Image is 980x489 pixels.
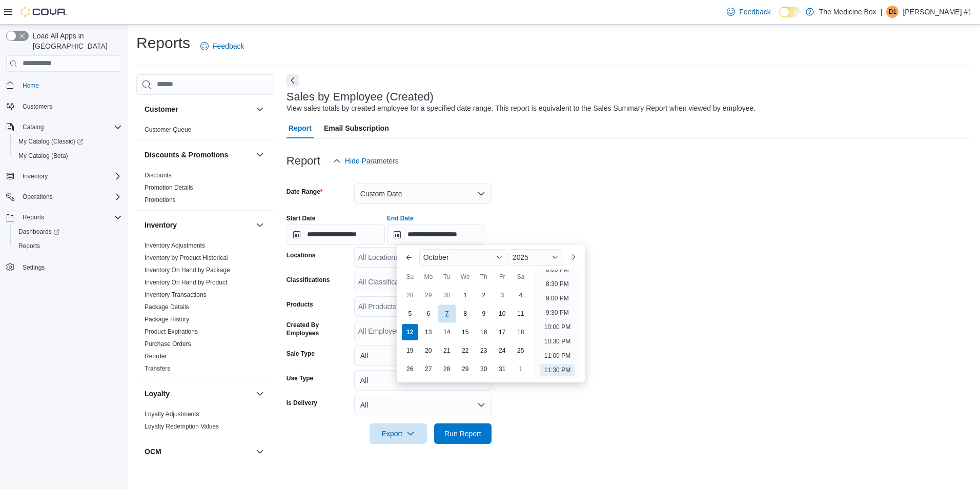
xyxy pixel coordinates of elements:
[476,324,492,340] div: day-16
[513,269,529,285] div: Sa
[494,287,511,303] div: day-3
[287,350,315,358] label: Sale Type
[136,408,274,437] div: Loyalty
[145,340,191,348] span: Purchase Orders
[14,135,87,148] a: My Catalog (Classic)
[136,239,274,379] div: Inventory
[145,291,207,298] a: Inventory Transactions
[287,188,323,196] label: Date Range
[18,100,122,113] span: Customers
[542,307,573,319] li: 9:30 PM
[287,300,313,309] label: Products
[23,81,39,90] span: Home
[420,305,437,322] div: day-6
[354,345,492,366] button: All
[419,249,506,266] div: Button. Open the month selector. October is currently selected.
[18,152,68,160] span: My Catalog (Beta)
[145,446,161,457] h3: OCM
[2,190,126,204] button: Operations
[145,446,252,457] button: OCM
[145,150,228,160] h3: Discounts & Promotions
[18,211,48,223] button: Reports
[18,191,122,203] span: Operations
[534,270,581,378] ul: Time
[23,213,44,221] span: Reports
[457,269,474,285] div: We
[254,103,266,115] button: Customer
[14,150,122,162] span: My Catalog (Beta)
[18,260,122,273] span: Settings
[6,74,122,301] nav: Complex example
[420,361,437,377] div: day-27
[345,156,399,166] span: Hide Parameters
[289,118,312,138] span: Report
[444,429,481,439] span: Run Report
[439,269,455,285] div: Tu
[254,149,266,161] button: Discounts & Promotions
[145,184,193,191] a: Promotion Details
[18,121,122,133] span: Catalog
[145,291,207,299] span: Inventory Transactions
[23,193,53,201] span: Operations
[14,135,122,148] span: My Catalog (Classic)
[145,172,172,179] a: Discounts
[779,7,801,17] input: Dark Mode
[145,316,189,323] a: Package History
[370,423,427,444] button: Export
[145,126,191,133] a: Customer Queue
[402,287,418,303] div: day-28
[739,7,770,17] span: Feedback
[387,214,414,222] label: End Date
[23,172,48,180] span: Inventory
[476,342,492,359] div: day-23
[542,263,573,276] li: 8:00 PM
[287,251,316,259] label: Locations
[402,269,418,285] div: Su
[254,445,266,458] button: OCM
[354,370,492,391] button: All
[903,6,972,18] p: [PERSON_NAME] #1
[402,305,418,322] div: day-5
[540,364,575,376] li: 11:30 PM
[145,303,189,311] span: Package Details
[513,361,529,377] div: day-1
[354,184,492,204] button: Custom Date
[476,287,492,303] div: day-2
[542,292,573,304] li: 9:00 PM
[14,226,122,238] span: Dashboards
[18,79,122,92] span: Home
[287,103,756,114] div: View sales totals by created employee for a specified date range. This report is equivalent to th...
[287,155,320,167] h3: Report
[540,335,575,348] li: 10:30 PM
[287,214,316,222] label: Start Date
[145,267,230,274] a: Inventory On Hand by Package
[18,121,48,133] button: Catalog
[18,170,122,182] span: Inventory
[2,99,126,114] button: Customers
[14,240,44,252] a: Reports
[287,74,299,87] button: Next
[145,328,198,336] span: Product Expirations
[2,120,126,134] button: Catalog
[145,340,191,348] a: Purchase Orders
[14,226,64,238] a: Dashboards
[14,150,72,162] a: My Catalog (Beta)
[145,126,191,134] span: Customer Queue
[145,220,252,230] button: Inventory
[287,399,317,407] label: Is Delivery
[723,2,774,22] a: Feedback
[145,328,198,335] a: Product Expirations
[476,305,492,322] div: day-9
[145,254,228,262] span: Inventory by Product Historical
[145,150,252,160] button: Discounts & Promotions
[18,191,57,203] button: Operations
[2,210,126,225] button: Reports
[439,342,455,359] div: day-21
[18,100,56,113] a: Customers
[145,364,170,373] span: Transfers
[457,361,474,377] div: day-29
[145,279,227,286] a: Inventory On Hand by Product
[145,241,205,250] span: Inventory Adjustments
[287,374,313,382] label: Use Type
[145,171,172,179] span: Discounts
